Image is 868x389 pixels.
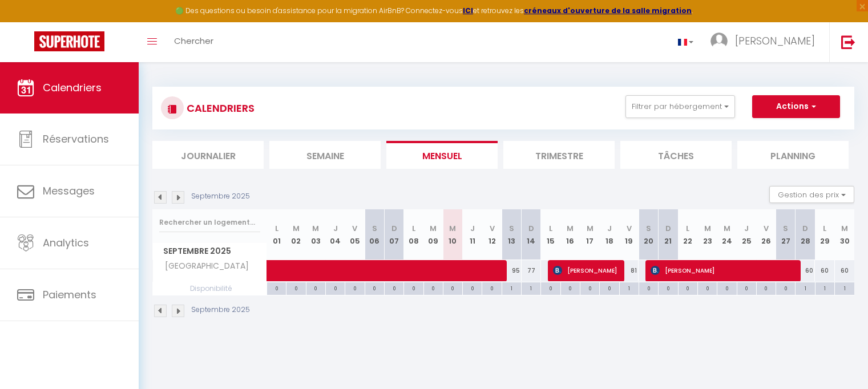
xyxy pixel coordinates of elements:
[757,282,776,293] div: 0
[365,209,384,260] th: 06
[659,209,678,260] th: 21
[567,223,574,234] abbr: M
[704,223,711,234] abbr: M
[678,209,697,260] th: 22
[783,223,788,234] abbr: S
[43,132,109,146] span: Réservations
[835,209,854,260] th: 30
[470,223,475,234] abbr: J
[835,260,854,281] div: 60
[443,282,462,293] div: 0
[267,209,286,260] th: 01
[528,223,534,234] abbr: D
[625,95,735,118] button: Filtrer par hébergement
[580,282,599,293] div: 0
[482,209,502,260] th: 12
[737,209,756,260] th: 25
[776,282,795,293] div: 0
[152,141,264,169] li: Journalier
[306,282,325,293] div: 0
[43,184,95,198] span: Messages
[815,282,834,293] div: 1
[522,209,541,260] th: 14
[153,243,267,260] span: Septembre 2025
[43,287,96,302] span: Paiements
[490,223,495,234] abbr: V
[651,260,793,281] span: [PERSON_NAME]
[735,34,815,48] span: [PERSON_NAME]
[286,209,306,260] th: 02
[333,223,338,234] abbr: J
[724,223,730,234] abbr: M
[702,22,829,62] a: ... [PERSON_NAME]
[352,223,357,234] abbr: V
[744,223,749,234] abbr: J
[580,209,600,260] th: 17
[449,223,456,234] abbr: M
[463,209,482,260] th: 11
[639,209,658,260] th: 20
[503,141,615,169] li: Trimestre
[412,223,415,234] abbr: L
[522,282,540,293] div: 1
[275,223,278,234] abbr: L
[679,282,697,293] div: 0
[325,209,345,260] th: 04
[386,141,498,169] li: Mensuel
[482,282,501,293] div: 0
[391,223,397,234] abbr: D
[43,236,89,250] span: Analytics
[365,282,384,293] div: 0
[430,223,437,234] abbr: M
[698,282,717,293] div: 0
[286,282,305,293] div: 0
[815,260,834,281] div: 60
[587,223,594,234] abbr: M
[312,223,319,234] abbr: M
[620,141,732,169] li: Tâches
[306,209,325,260] th: 03
[769,186,854,203] button: Gestion des prix
[155,260,252,273] span: [GEOGRAPHIC_DATA]
[463,282,482,293] div: 0
[710,33,728,50] img: ...
[796,260,815,281] div: 60
[619,260,639,281] div: 81
[43,80,102,95] span: Calendriers
[815,209,834,260] th: 29
[823,223,826,234] abbr: L
[561,282,580,293] div: 0
[502,209,521,260] th: 13
[423,209,443,260] th: 09
[756,209,776,260] th: 26
[639,282,658,293] div: 0
[463,6,473,15] a: ICI
[600,282,619,293] div: 0
[267,282,286,293] div: 0
[796,209,815,260] th: 28
[659,282,677,293] div: 0
[776,209,796,260] th: 27
[404,209,423,260] th: 08
[717,282,736,293] div: 0
[524,6,692,15] a: créneaux d'ouverture de la salle migration
[159,212,260,233] input: Rechercher un logement...
[184,95,255,121] h3: CALENDRIERS
[796,282,814,293] div: 1
[560,209,580,260] th: 16
[686,223,689,234] abbr: L
[646,223,651,234] abbr: S
[372,223,377,234] abbr: S
[541,282,560,293] div: 0
[443,209,462,260] th: 10
[424,282,443,293] div: 0
[697,209,717,260] th: 23
[345,282,364,293] div: 0
[737,282,756,293] div: 0
[752,95,840,118] button: Actions
[384,209,403,260] th: 07
[737,141,849,169] li: Planning
[627,223,632,234] abbr: V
